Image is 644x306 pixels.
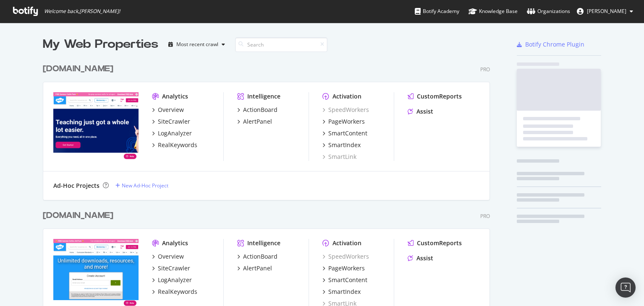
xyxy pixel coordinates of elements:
[152,288,197,296] a: RealKeywords
[158,129,192,137] div: LogAnalyzer
[322,288,361,296] a: SmartIndex
[162,239,188,247] div: Analytics
[243,106,277,114] div: ActionBoard
[408,254,433,262] a: Assist
[158,141,197,149] div: RealKeywords
[152,276,192,284] a: LogAnalyzer
[322,276,367,284] a: SmartContent
[328,276,367,284] div: SmartContent
[158,264,190,272] div: SiteCrawler
[570,5,640,18] button: [PERSON_NAME]
[322,153,356,161] a: SmartLink
[243,252,277,261] div: ActionBoard
[243,117,272,126] div: AlertPanel
[247,92,280,101] div: Intelligence
[152,264,190,272] a: SiteCrawler
[43,210,117,222] a: [DOMAIN_NAME]
[235,37,327,52] input: Search
[322,117,365,126] a: PageWorkers
[152,106,184,114] a: Overview
[328,288,361,296] div: SmartIndex
[328,117,365,126] div: PageWorkers
[152,141,197,149] a: RealKeywords
[158,276,192,284] div: LogAnalyzer
[158,117,190,126] div: SiteCrawler
[53,182,99,190] div: Ad-Hoc Projects
[152,129,192,137] a: LogAnalyzer
[480,66,490,73] div: Pro
[322,129,367,137] a: SmartContent
[416,254,433,262] div: Assist
[243,264,272,272] div: AlertPanel
[408,92,462,101] a: CustomReports
[158,288,197,296] div: RealKeywords
[162,92,188,101] div: Analytics
[322,141,361,149] a: SmartIndex
[322,106,369,114] a: SpeedWorkers
[237,252,277,261] a: ActionBoard
[53,92,139,160] img: www.twinkl.com.au
[469,7,518,16] div: Knowledge Base
[417,239,462,247] div: CustomReports
[408,107,433,116] a: Assist
[417,92,462,101] div: CustomReports
[322,252,369,261] a: SpeedWorkers
[415,7,459,16] div: Botify Academy
[237,264,272,272] a: AlertPanel
[43,36,158,53] div: My Web Properties
[527,7,570,16] div: Organizations
[43,210,113,222] div: [DOMAIN_NAME]
[525,40,584,49] div: Botify Chrome Plugin
[43,63,113,75] div: [DOMAIN_NAME]
[328,141,361,149] div: SmartIndex
[152,252,184,261] a: Overview
[176,42,218,47] div: Most recent crawl
[416,107,433,116] div: Assist
[44,8,120,15] span: Welcome back, [PERSON_NAME] !
[332,92,361,101] div: Activation
[328,129,367,137] div: SmartContent
[165,38,228,51] button: Most recent crawl
[122,182,168,189] div: New Ad-Hoc Project
[587,8,626,15] span: Ruth Everett
[158,252,184,261] div: Overview
[615,277,636,298] div: Open Intercom Messenger
[322,264,365,272] a: PageWorkers
[237,106,277,114] a: ActionBoard
[328,264,365,272] div: PageWorkers
[43,63,117,75] a: [DOMAIN_NAME]
[158,106,184,114] div: Overview
[517,40,584,49] a: Botify Chrome Plugin
[237,117,272,126] a: AlertPanel
[247,239,280,247] div: Intelligence
[408,239,462,247] a: CustomReports
[332,239,361,247] div: Activation
[115,182,168,189] a: New Ad-Hoc Project
[152,117,190,126] a: SiteCrawler
[480,213,490,220] div: Pro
